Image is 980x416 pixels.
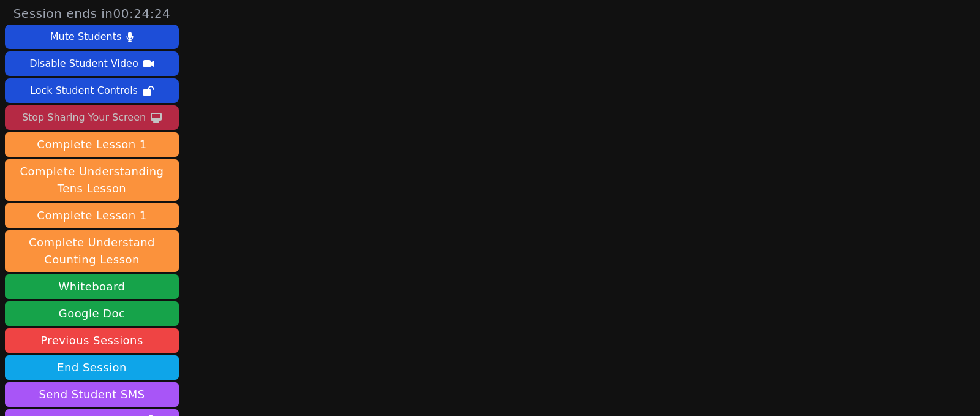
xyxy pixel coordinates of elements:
button: Complete Lesson 1 [5,203,179,228]
div: Lock Student Controls [30,81,138,100]
button: Complete Understand Counting Lesson [5,230,179,272]
button: Mute Students [5,25,179,49]
button: Whiteboard [5,274,179,299]
a: Previous Sessions [5,328,179,353]
button: Complete Understanding Tens Lesson [5,159,179,201]
button: Stop Sharing Your Screen [5,105,179,130]
button: Send Student SMS [5,382,179,407]
button: Complete Lesson 1 [5,132,179,157]
time: 00:24:24 [113,6,171,21]
div: Mute Students [50,27,121,47]
div: Stop Sharing Your Screen [22,108,146,127]
button: End Session [5,355,179,380]
span: Session ends in [13,5,171,22]
button: Disable Student Video [5,51,179,76]
a: Google Doc [5,301,179,326]
div: Disable Student Video [29,54,138,74]
button: Lock Student Controls [5,78,179,103]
